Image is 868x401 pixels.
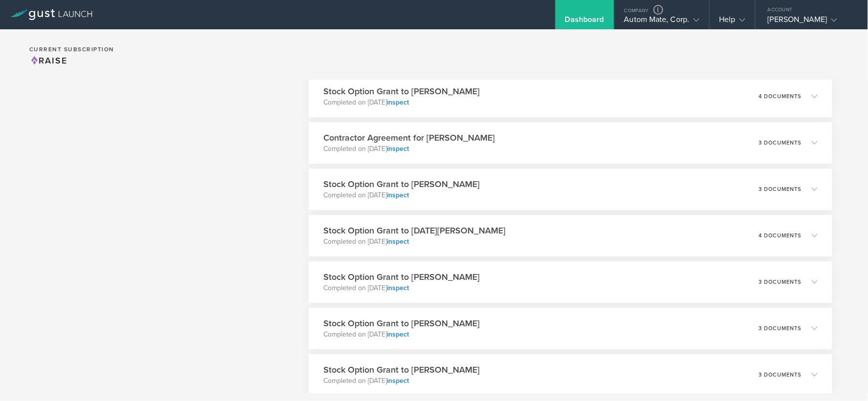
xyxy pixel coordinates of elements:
p: 4 documents [759,233,802,238]
a: inspect [387,377,409,385]
h3: Stock Option Grant to [PERSON_NAME] [323,85,480,98]
h3: Stock Option Grant to [DATE][PERSON_NAME] [323,224,506,237]
h3: Contractor Agreement for [PERSON_NAME] [323,131,495,144]
h3: Stock Option Grant to [PERSON_NAME] [323,363,480,376]
p: 3 documents [759,187,802,192]
h2: Current Subscription [29,46,114,52]
p: Completed on [DATE] [323,237,506,247]
p: Completed on [DATE] [323,283,480,293]
a: inspect [387,145,409,153]
a: inspect [387,191,409,199]
h3: Stock Option Grant to [PERSON_NAME] [323,271,480,283]
div: Dashboard [565,15,604,29]
p: 3 documents [759,372,802,378]
p: Completed on [DATE] [323,376,480,386]
a: inspect [387,237,409,246]
div: [PERSON_NAME] [768,15,851,29]
h3: Stock Option Grant to [PERSON_NAME] [323,178,480,190]
p: Completed on [DATE] [323,330,480,339]
p: 3 documents [759,326,802,331]
p: Completed on [DATE] [323,190,480,200]
a: inspect [387,98,409,106]
iframe: Chat Widget [819,354,868,401]
h3: Stock Option Grant to [PERSON_NAME] [323,317,480,330]
span: Raise [29,55,67,66]
a: inspect [387,284,409,292]
p: 4 documents [759,94,802,99]
div: Autom Mate, Corp. [624,15,699,29]
p: 3 documents [759,140,802,146]
div: Help [720,15,745,29]
p: Completed on [DATE] [323,144,495,154]
p: 3 documents [759,279,802,285]
a: inspect [387,330,409,338]
p: Completed on [DATE] [323,98,480,107]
